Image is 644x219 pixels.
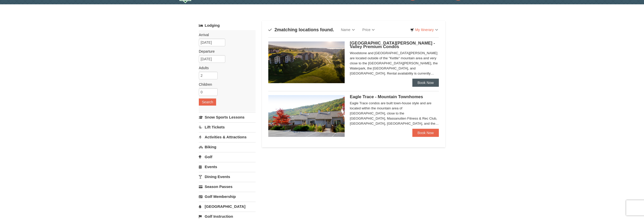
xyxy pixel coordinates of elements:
label: Departure [199,49,252,54]
a: Activities & Attractions [199,132,256,142]
h4: matching locations found. [268,27,334,32]
a: Name [337,25,358,35]
a: Book Now [412,129,439,137]
img: 19219041-4-ec11c166.jpg [268,41,345,83]
span: Eagle Trace - Mountain Townhomes [350,94,423,99]
a: [GEOGRAPHIC_DATA] [199,202,256,211]
a: Lodging [199,21,256,30]
a: Dining Events [199,172,256,181]
span: 2 [274,27,277,32]
a: Book Now [412,79,439,87]
a: Lift Tickets [199,122,256,132]
div: Eagle Trace condos are built town-house style and are located within the mountain area of [GEOGRA... [350,101,439,126]
a: Golf Membership [199,192,256,201]
a: Snow Sports Lessons [199,112,256,122]
label: Children [199,82,252,87]
button: Search [199,98,216,106]
a: Events [199,162,256,171]
a: My Itinerary [407,26,441,34]
a: Season Passes [199,182,256,191]
span: [GEOGRAPHIC_DATA][PERSON_NAME] - Valley Premium Condos [350,41,435,49]
a: Golf [199,152,256,162]
div: Woodstone and [GEOGRAPHIC_DATA][PERSON_NAME] are located outside of the "Kettle" mountain area an... [350,51,439,76]
a: Biking [199,142,256,152]
label: Adults [199,65,252,70]
label: Arrival [199,32,252,37]
img: 19218983-1-9b289e55.jpg [268,95,345,137]
a: Price [359,25,379,35]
